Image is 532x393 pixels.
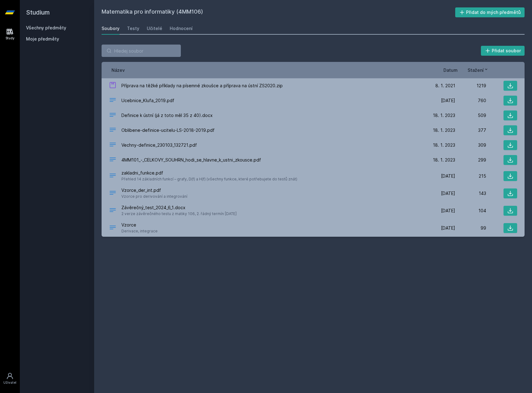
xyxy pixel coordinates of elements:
div: 215 [455,173,486,179]
span: zakladni_funkce.pdf [121,170,297,176]
span: Vzorce [121,222,158,228]
span: [DATE] [441,225,455,231]
div: .PDF [109,224,116,233]
div: PDF [109,96,116,105]
span: Oblibene-definice-ucitelu-LS-2018-2019.pdf [121,127,215,133]
span: Vzorce_der_int.pdf [121,187,187,193]
span: 18. 1. 2023 [433,142,455,148]
a: Hodnocení [170,22,193,35]
div: Soubory [102,25,120,32]
div: Hodnocení [170,25,193,32]
div: 309 [455,142,486,148]
span: [DATE] [441,190,455,196]
a: Study [1,25,19,44]
input: Hledej soubor [102,45,181,57]
div: PDF [109,189,116,198]
div: 299 [455,157,486,163]
div: DOCX [109,206,116,215]
span: Závěrečný_test_2024_6_1.docx [121,205,237,211]
span: Ucebnice_Klufa_2019.pdf [121,97,174,104]
div: 509 [455,112,486,119]
span: 8. 1. 2021 [435,83,455,89]
button: Přidat soubor [481,46,525,56]
div: Testy [127,25,139,32]
div: 1219 [455,83,486,89]
div: Učitelé [147,25,162,32]
span: Vzorce pro derivování a integrování [121,193,187,200]
span: Vechny-definice_230103_132721.pdf [121,142,197,148]
div: 104 [455,208,486,214]
button: Název [111,67,125,73]
span: [DATE] [441,173,455,179]
span: Definice k ústní (já z toto měl 35 z 40).docx [121,112,213,119]
div: 99 [455,225,486,231]
h2: Matematika pro informatiky (4MM106) [102,7,455,17]
div: PDF [109,172,116,181]
div: PDF [109,141,116,150]
div: Study [6,36,15,41]
span: 18. 1. 2023 [433,157,455,163]
span: Stažení [468,67,484,73]
div: 760 [455,97,486,104]
a: Uživatel [1,369,19,388]
span: [DATE] [441,97,455,104]
a: Všechny předměty [26,25,66,30]
div: Uživatel [3,380,16,385]
div: PDF [109,126,116,135]
span: 18. 1. 2023 [433,127,455,133]
div: ZIP [109,81,116,90]
div: 377 [455,127,486,133]
span: 18. 1. 2023 [433,112,455,119]
button: Přidat do mých předmětů [455,7,525,17]
span: 2 verze závěrečného testu z matiky 106, 2. řádný termín [DATE] [121,211,237,217]
span: [DATE] [441,208,455,214]
span: Přehled 14 základních funkcí – grafy, D(f) a H(f) (všechny funkce, které potřebujete do testů znát) [121,176,297,182]
button: Datum [443,67,458,73]
div: 143 [455,190,486,196]
span: Příprava na těžké příklady na písemné zkoušce a příprava na ústní ZS2020.zip [121,83,283,89]
a: Testy [127,22,139,35]
button: Stažení [468,67,489,73]
span: Derivace, integrace [121,228,158,234]
span: 4MM101_-_CELKOVY_SOUHRN_hodi_se_hlavne_k_ustni_zkousce.pdf [121,157,261,163]
a: Soubory [102,22,120,35]
span: Moje předměty [26,36,59,42]
div: DOCX [109,111,116,120]
div: PDF [109,156,116,165]
a: Učitelé [147,22,162,35]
